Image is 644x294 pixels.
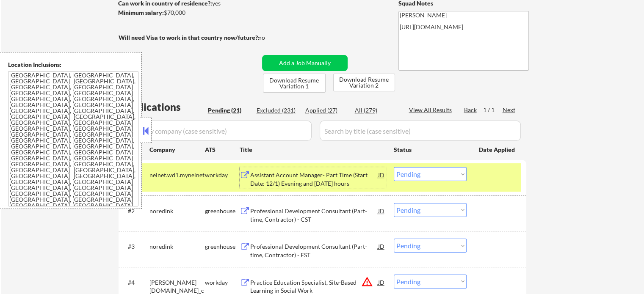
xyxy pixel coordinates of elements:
div: $70,000 [118,8,259,17]
input: Search by title (case sensitive) [320,121,521,141]
div: Date Applied [479,146,516,154]
div: workday [205,278,240,287]
strong: Will need Visa to work in that country now/future?: [119,34,260,41]
div: noredink [149,207,205,215]
div: #3 [128,242,143,251]
div: Back [464,106,478,114]
div: Pending (21) [208,106,250,115]
div: no [258,33,282,42]
button: Download Resume Variation 2 [333,74,395,91]
input: Search by company (case sensitive) [121,121,312,141]
div: Location Inclusions: [8,60,138,69]
div: workday [205,171,240,179]
div: JD [377,275,386,290]
div: Title [240,146,386,154]
div: Applications [121,102,205,112]
button: Download Resume Variation 1 [263,74,326,93]
div: Excluded (231) [257,106,299,115]
div: Next [503,106,516,114]
div: View All Results [409,106,454,114]
div: Assistant Account Manager- Part Time (Start Date: 12/1) Evening and [DATE] hours [250,171,378,187]
div: Status [394,142,467,157]
div: Professional Development Consultant (Part-time, Contractor) - CST [250,207,378,223]
div: greenhouse [205,242,240,251]
div: All (279) [355,106,397,115]
strong: Minimum salary: [118,9,164,16]
div: #2 [128,207,143,215]
div: nelnet.wd1.mynelnet [149,171,205,179]
div: noredink [149,242,205,251]
div: 1 / 1 [483,106,503,114]
div: Company [149,146,205,154]
div: JD [377,203,386,218]
div: ATS [205,146,240,154]
button: Add a Job Manually [262,55,348,71]
button: warning_amber [361,276,373,288]
div: JD [377,167,386,182]
div: greenhouse [205,207,240,215]
div: Applied (27) [305,106,348,115]
div: Professional Development Consultant (Part-time, Contractor) - EST [250,242,378,259]
div: JD [377,239,386,254]
div: #4 [128,278,143,287]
